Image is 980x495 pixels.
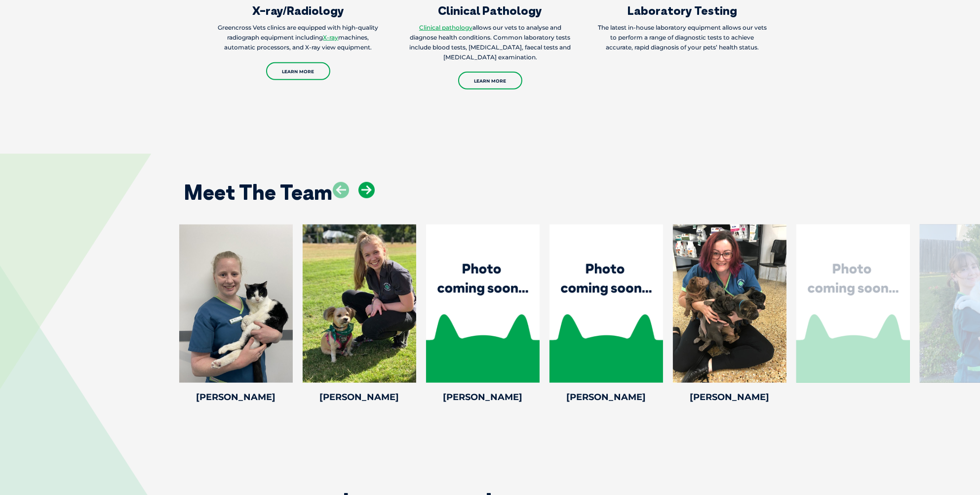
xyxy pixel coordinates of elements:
p: The latest in-house laboratory equipment allows our vets to perform a range of diagnostic tests t... [598,23,767,52]
h4: [PERSON_NAME] [426,393,540,402]
a: Learn More [458,72,522,90]
p: allows our vets to analyse and diagnose health conditions. Common laboratory tests include blood ... [406,23,575,62]
h4: [PERSON_NAME] [549,393,663,402]
h4: [PERSON_NAME] [673,393,786,402]
h3: Laboratory Testing [598,4,767,16]
h3: X-ray/Radiology [214,4,383,16]
h4: [PERSON_NAME] [303,393,416,402]
a: Learn More [266,62,330,80]
a: Clinical pathology [419,24,472,31]
h3: Clinical Pathology [406,4,575,16]
p: Greencross Vets clinics are equipped with high-quality radiograph equipment including machines, a... [214,23,383,52]
a: X-ray [323,34,339,41]
h4: [PERSON_NAME] [179,393,293,402]
h2: Meet The Team [184,182,333,203]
